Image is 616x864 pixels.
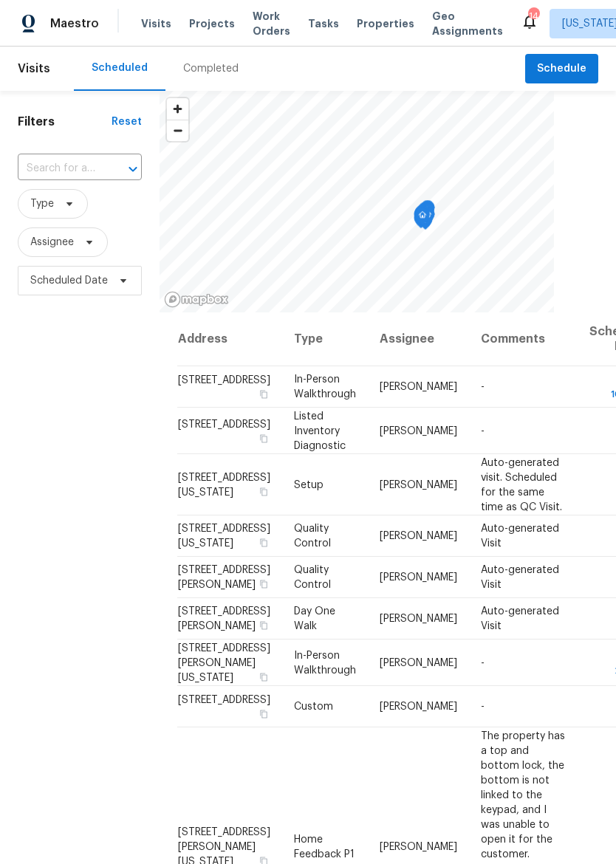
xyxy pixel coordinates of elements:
[380,614,457,624] span: [PERSON_NAME]
[178,606,270,631] span: [STREET_ADDRESS][PERSON_NAME]
[30,196,54,211] span: Type
[18,157,100,180] input: Search for an address...
[178,695,270,705] span: [STREET_ADDRESS]
[257,577,270,591] button: Copy Address
[160,91,554,312] canvas: Map
[525,54,598,84] button: Schedule
[257,536,270,549] button: Copy Address
[417,202,432,225] div: Map marker
[257,431,270,445] button: Copy Address
[257,484,270,498] button: Copy Address
[178,642,270,682] span: [STREET_ADDRESS][PERSON_NAME][US_STATE]
[294,479,324,490] span: Setup
[481,565,559,590] span: Auto-generated Visit
[257,388,270,401] button: Copy Address
[469,312,578,366] th: Comments
[253,9,290,38] span: Work Orders
[368,312,469,366] th: Assignee
[481,425,485,436] span: -
[257,670,270,683] button: Copy Address
[537,60,586,78] span: Schedule
[294,565,331,590] span: Quality Control
[178,565,270,590] span: [STREET_ADDRESS][PERSON_NAME]
[294,411,346,450] span: Listed Inventory Diagnostic
[112,114,142,129] div: Reset
[92,61,148,75] div: Scheduled
[183,61,239,76] div: Completed
[294,702,333,712] span: Custom
[380,425,457,436] span: [PERSON_NAME]
[123,159,143,179] button: Open
[481,606,559,631] span: Auto-generated Visit
[294,374,356,400] span: In-Person Walkthrough
[357,16,414,31] span: Properties
[164,291,229,308] a: Mapbox homepage
[294,650,356,675] span: In-Person Walkthrough
[380,657,457,668] span: [PERSON_NAME]
[178,375,270,385] span: [STREET_ADDRESS]
[415,205,430,228] div: Map marker
[481,382,485,392] span: -
[50,16,99,31] span: Maestro
[481,702,485,712] span: -
[420,203,434,226] div: Map marker
[141,16,171,31] span: Visits
[167,98,188,120] button: Zoom in
[257,707,270,721] button: Copy Address
[380,531,457,541] span: [PERSON_NAME]
[18,52,50,85] span: Visits
[380,382,457,392] span: [PERSON_NAME]
[481,457,562,512] span: Auto-generated visit. Scheduled for the same time as QC Visit.
[294,834,355,859] span: Home Feedback P1
[30,235,74,250] span: Assignee
[18,114,112,129] h1: Filters
[380,702,457,712] span: [PERSON_NAME]
[380,479,457,490] span: [PERSON_NAME]
[167,120,188,141] button: Zoom out
[178,472,270,497] span: [STREET_ADDRESS][US_STATE]
[257,619,270,632] button: Copy Address
[30,273,108,288] span: Scheduled Date
[528,9,538,24] div: 14
[380,841,457,851] span: [PERSON_NAME]
[294,606,335,631] span: Day One Walk
[189,16,235,31] span: Projects
[177,312,282,366] th: Address
[414,207,428,230] div: Map marker
[481,657,485,668] span: -
[294,524,331,549] span: Quality Control
[380,572,457,583] span: [PERSON_NAME]
[432,9,503,38] span: Geo Assignments
[282,312,368,366] th: Type
[415,208,430,230] div: Map marker
[178,524,270,549] span: [STREET_ADDRESS][US_STATE]
[178,419,270,429] span: [STREET_ADDRESS]
[481,524,559,549] span: Auto-generated Visit
[420,200,435,223] div: Map marker
[414,205,429,228] div: Map marker
[308,18,339,29] span: Tasks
